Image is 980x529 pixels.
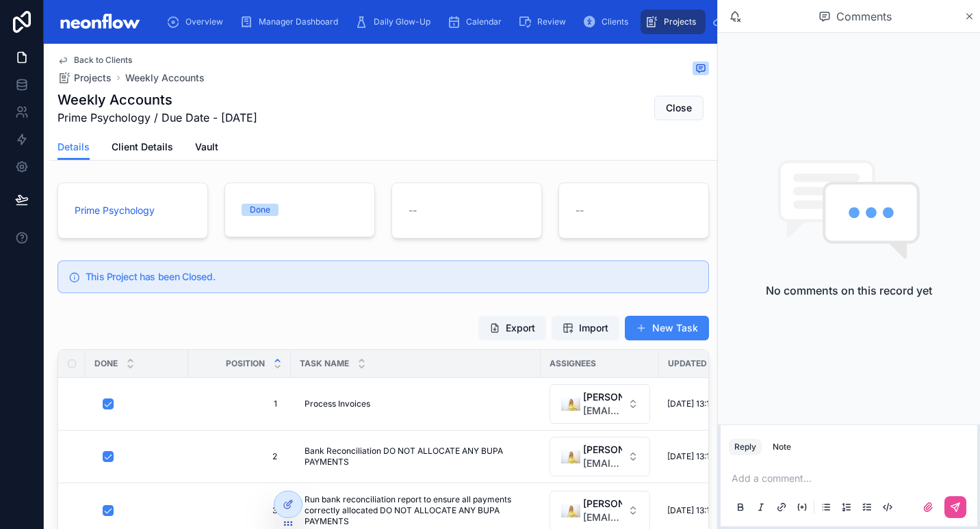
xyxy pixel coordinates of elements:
span: [EMAIL_ADDRESS][DOMAIN_NAME] [583,511,622,524]
button: Import [552,316,619,340]
span: Process Invoices [305,398,370,409]
span: Client Details [112,140,173,154]
a: Vault [195,135,218,162]
button: Note [767,439,797,455]
a: Client Details [112,135,173,162]
span: [PERSON_NAME] [583,497,622,511]
span: Updated at [668,358,720,369]
span: Projects [664,16,696,27]
span: [DATE] 13:14 [667,398,715,409]
span: [PERSON_NAME] [583,443,622,457]
span: Done [94,358,118,369]
span: Manager Dashboard [259,16,338,27]
a: Manager Dashboard [235,10,348,34]
span: [PERSON_NAME] [583,390,622,404]
span: Projects [74,71,112,85]
span: Review [537,16,566,27]
a: Clients [578,10,638,34]
a: Projects [57,71,112,85]
a: Leads [708,10,764,34]
img: App logo [55,11,144,33]
span: -- [409,204,417,217]
div: Note [773,442,791,452]
span: 1 [202,398,277,409]
h1: Weekly Accounts [57,90,257,109]
a: Back to Clients [57,55,132,66]
span: Calendar [466,16,502,27]
span: Clients [602,16,628,27]
button: Close [654,96,704,120]
button: Reply [729,439,762,455]
span: Comments [836,8,892,25]
span: Bank Reconciliation DO NOT ALLOCATE ANY BUPA PAYMENTS [305,446,527,467]
button: Export [478,316,546,340]
span: Overview [185,16,223,27]
a: Daily Glow-Up [350,10,440,34]
span: Close [666,101,692,115]
span: Details [57,140,90,154]
span: Back to Clients [74,55,132,66]
span: -- [576,204,584,217]
div: scrollable content [155,7,895,37]
h5: This Project has been Closed. [86,272,697,282]
span: Position [226,358,265,369]
span: [DATE] 13:14 [667,451,715,462]
button: New Task [625,316,709,340]
a: Review [514,10,576,34]
button: Select Button [550,437,650,476]
a: Calendar [443,10,511,34]
div: Done [250,204,270,216]
span: Import [579,321,608,335]
span: 2 [202,451,277,462]
span: 3 [202,505,277,516]
a: Projects [641,10,706,34]
span: Prime Psychology / Due Date - [DATE] [57,109,257,126]
span: [EMAIL_ADDRESS][DOMAIN_NAME] [583,457,622,470]
a: Details [57,135,90,161]
button: Select Button [550,384,650,424]
span: [DATE] 13:14 [667,505,715,516]
a: Prime Psychology [75,204,155,217]
a: Weekly Accounts [125,71,205,85]
h2: No comments on this record yet [766,282,932,299]
span: Run bank reconciliation report to ensure all payments correctly allocated DO NOT ALLOCATE ANY BUP... [305,494,527,527]
a: Overview [162,10,233,34]
span: Assignees [550,358,596,369]
span: Vault [195,140,218,154]
span: [EMAIL_ADDRESS][DOMAIN_NAME] [583,404,622,418]
span: Task Name [300,358,349,369]
span: Daily Glow-Up [374,16,430,27]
